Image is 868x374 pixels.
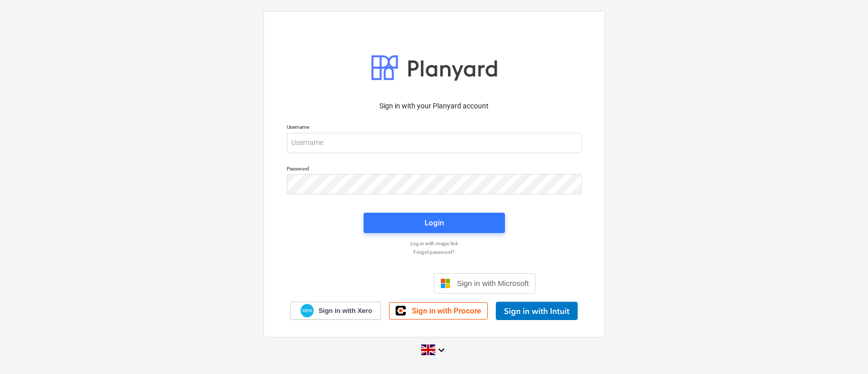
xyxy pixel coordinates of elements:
span: Sign in with Procore [412,306,481,315]
span: Sign in with Xero [318,306,372,315]
button: Login [364,213,505,233]
input: Username [287,133,582,153]
img: Xero logo [301,304,314,318]
div: Login [425,216,444,229]
a: Sign in with Procore [389,302,488,320]
p: Password [287,165,582,174]
p: Username [287,124,582,132]
a: Sign in with Xero [290,302,381,320]
img: Microsoft logo [440,278,451,289]
a: Forgot password? [282,249,587,255]
i: keyboard_arrow_down [435,344,447,356]
span: Sign in with Microsoft [457,279,529,287]
p: Sign in with your Planyard account [287,101,582,111]
a: Log in with magic link [282,240,587,247]
iframe: Sign in with Google Button [327,272,431,295]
